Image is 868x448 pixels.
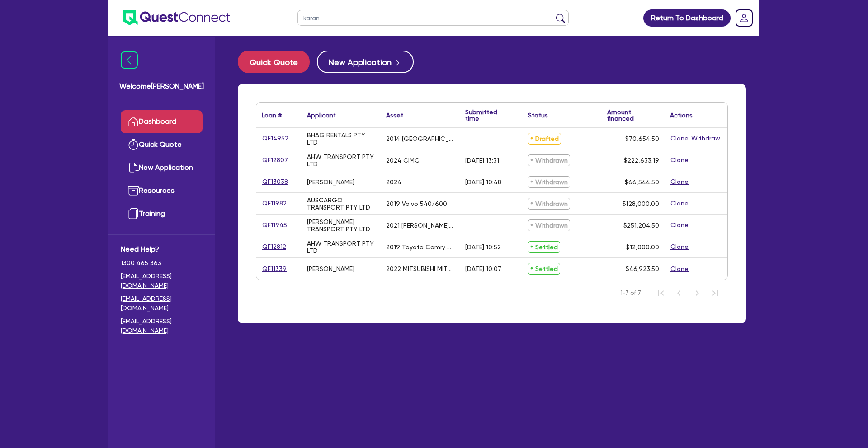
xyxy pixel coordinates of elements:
div: Loan # [262,112,282,118]
div: Submitted time [465,109,509,121]
span: $222,633.19 [624,157,659,164]
div: 2024 CIMC [386,157,420,164]
span: 1300 465 363 [121,258,203,268]
span: $70,654.50 [625,135,659,142]
a: [EMAIL_ADDRESS][DOMAIN_NAME] [121,294,203,313]
button: Last Page [706,284,724,302]
a: Resources [121,179,203,202]
span: Need Help? [121,244,203,255]
button: Clone [670,155,689,165]
a: [EMAIL_ADDRESS][DOMAIN_NAME] [121,317,203,336]
span: $66,544.50 [625,178,659,186]
div: [PERSON_NAME] [307,265,354,272]
div: AUSCARGO TRANSPORT PTY LTD [307,196,375,211]
button: Clone [670,242,689,252]
span: $251,204.50 [623,222,659,229]
button: First Page [652,284,670,302]
div: Asset [386,112,403,118]
div: Status [528,112,548,118]
span: Withdrawn [528,154,570,166]
img: training [128,208,139,219]
a: QF12807 [262,155,288,165]
div: 2021 [PERSON_NAME] a trailer and b trailer [386,222,454,229]
button: Next Page [688,284,706,302]
button: Previous Page [670,284,688,302]
div: AHW TRANSPORT PTY LTD [307,153,375,168]
div: [PERSON_NAME] [307,178,354,186]
span: Settled [528,263,560,275]
a: Training [121,202,203,225]
div: 2014 [GEOGRAPHIC_DATA] [386,135,454,142]
div: 2022 MITSUBISHI MITSUBISHI OUTLANDER ASPIRE 7 SEAT (AWD) ZM MY22 4D WAGON INLINE 4 2488 cc DIRFI ... [386,265,454,272]
a: QF14952 [262,133,289,144]
img: new-application [128,162,139,173]
a: Dashboard [121,110,203,133]
button: Clone [670,133,689,144]
button: Clone [670,198,689,209]
span: $12,000.00 [626,243,659,251]
a: QF11982 [262,198,287,209]
img: quest-connect-logo-blue [123,10,230,25]
span: Withdrawn [528,198,570,210]
a: Return To Dashboard [643,9,731,27]
div: [DATE] 13:31 [465,157,499,164]
div: [PERSON_NAME] TRANSPORT PTY LTD [307,218,375,233]
button: Clone [670,177,689,187]
img: icon-menu-close [121,51,138,69]
div: AHW TRANSPORT PTY LTD [307,240,375,254]
div: Applicant [307,112,336,118]
div: [DATE] 10:07 [465,265,501,272]
div: 2024 [386,178,401,186]
a: Dropdown toggle [732,6,756,30]
button: Clone [670,220,689,230]
a: QF11945 [262,220,288,230]
input: Search by name, application ID or mobile number... [297,10,569,26]
div: [DATE] 10:52 [465,243,501,251]
button: Quick Quote [238,51,310,73]
div: [DATE] 10:48 [465,178,501,186]
div: 2019 Toyota Camry Ascent Sport Auto F [386,243,454,251]
span: Settled [528,241,560,253]
span: Welcome [PERSON_NAME] [119,81,204,92]
a: Quick Quote [121,133,203,156]
img: resources [128,185,139,196]
div: Amount financed [607,109,659,121]
div: Actions [670,112,693,118]
img: quick-quote [128,139,139,150]
span: $128,000.00 [623,200,659,207]
button: Withdraw [691,133,721,144]
span: 1-7 of 7 [620,289,641,298]
button: Clone [670,264,689,274]
div: BHAG RENTALS PTY LTD [307,131,375,146]
a: QF11339 [262,264,287,274]
a: [EMAIL_ADDRESS][DOMAIN_NAME] [121,271,203,290]
a: New Application [121,156,203,179]
div: 2019 Volvo 540/600 [386,200,447,207]
span: $46,923.50 [626,265,659,272]
span: Withdrawn [528,176,570,188]
span: Drafted [528,133,561,145]
a: Quick Quote [238,51,317,73]
span: Withdrawn [528,219,570,231]
a: QF13038 [262,177,288,187]
a: QF12812 [262,242,287,252]
button: New Application [317,51,414,73]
